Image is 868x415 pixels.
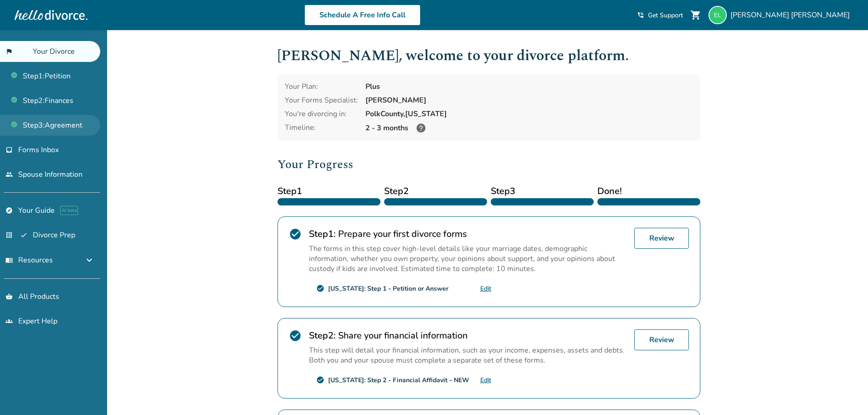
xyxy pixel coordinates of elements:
[365,109,693,119] div: Polk County, [US_STATE]
[5,231,27,239] span: list_alt_check
[277,184,380,198] span: Step 1
[285,109,358,119] div: You're divorcing in:
[365,95,693,105] div: [PERSON_NAME]
[5,256,13,264] span: menu_book
[285,82,358,92] div: Your Plan:
[5,146,13,154] span: inbox
[365,82,693,92] div: Plus
[289,329,302,342] span: check_circle
[5,255,53,265] span: Resources
[328,284,448,293] div: [US_STATE]: Step 1 - Petition or Answer
[309,329,627,342] h2: Share your financial information
[84,255,95,266] span: expand_more
[5,318,13,325] span: groups
[637,11,644,19] span: phone_in_talk
[648,11,683,20] span: Get Support
[5,293,13,300] span: shopping_basket
[491,184,594,198] span: Step 3
[309,345,627,365] p: This step will detail your financial information, such as your income, expenses, assets and debts...
[480,376,491,384] a: Edit
[730,10,853,20] span: [PERSON_NAME] [PERSON_NAME]
[634,329,689,350] a: Review
[18,145,59,155] span: Forms Inbox
[285,123,358,133] div: Timeline:
[277,45,700,67] h1: [PERSON_NAME] , welcome to your divorce platform.
[60,206,78,215] span: AI beta
[822,371,868,415] iframe: Chat Widget
[597,184,700,198] span: Done!
[637,11,683,20] a: phone_in_talkGet Support
[384,184,487,198] span: Step 2
[709,6,727,24] img: lizlinares00@gmail.com
[690,10,701,20] span: shopping_cart
[289,228,302,241] span: check_circle
[5,207,13,214] span: explore
[285,95,358,105] div: Your Forms Specialist:
[634,228,689,249] a: Review
[309,228,336,240] strong: Step 1 :
[309,244,627,274] p: The forms in this step cover high-level details like your marriage dates, demographic information...
[304,5,421,26] a: Schedule A Free Info Call
[316,376,324,384] span: check_circle
[277,155,700,174] h2: Your Progress
[316,284,324,292] span: check_circle
[328,376,469,384] div: [US_STATE]: Step 2 - Financial Affidavit - NEW
[480,284,491,293] a: Edit
[365,123,693,133] div: 2 - 3 months
[309,228,627,240] h2: Prepare your first divorce forms
[5,48,27,55] span: flag_2
[5,171,13,178] span: people
[309,329,336,342] strong: Step 2 :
